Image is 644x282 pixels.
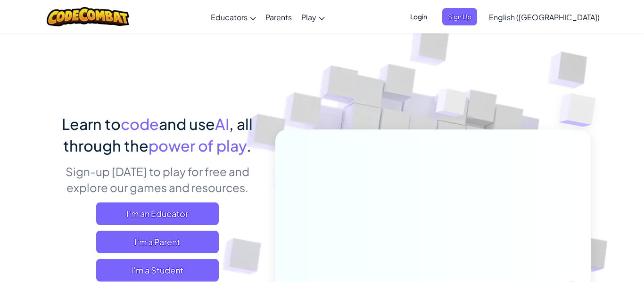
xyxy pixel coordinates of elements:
span: and use [159,114,215,133]
span: Educators [211,12,248,22]
a: Parents [261,4,297,30]
a: Play [297,4,330,30]
span: Play [301,12,316,22]
a: I'm a Parent [96,231,219,253]
span: code [121,114,159,133]
p: Sign-up [DATE] to play for free and explore our games and resources. [53,163,261,195]
button: Login [405,8,433,25]
a: Educators [206,4,261,30]
img: Overlap cubes [540,71,622,150]
span: AI [215,114,229,133]
a: English ([GEOGRAPHIC_DATA]) [484,4,604,30]
button: Sign Up [442,8,477,25]
span: Learn to [62,114,121,133]
span: power of play [149,136,247,155]
a: I'm an Educator [96,202,219,225]
img: CodeCombat logo [47,7,129,26]
span: English ([GEOGRAPHIC_DATA]) [489,12,600,22]
button: I'm a Student [96,259,219,282]
span: . [247,136,251,155]
img: Overlap cubes [418,70,486,140]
